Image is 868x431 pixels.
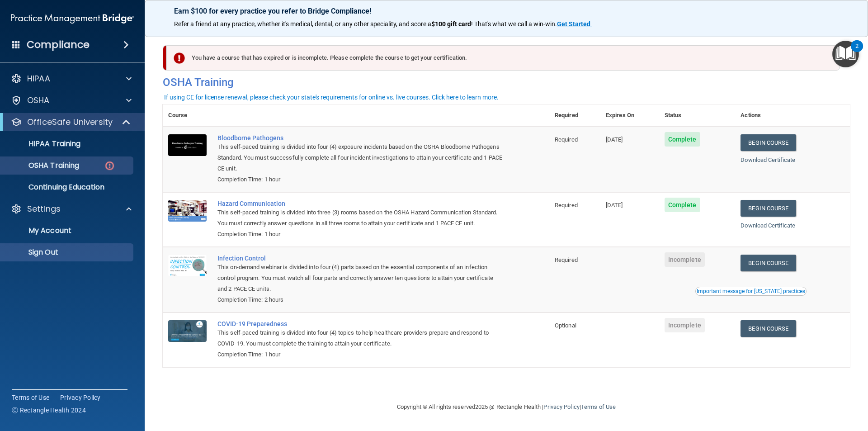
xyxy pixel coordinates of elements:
[741,222,795,229] a: Download Certificate
[665,132,700,147] span: Complete
[665,318,705,332] span: Incomplete
[659,104,736,127] th: Status
[11,73,132,84] a: HIPAA
[217,229,504,240] div: Completion Time: 1 hour
[741,200,796,217] a: Begin Course
[6,226,129,235] p: My Account
[606,136,623,143] span: [DATE]
[431,20,471,28] strong: $100 gift card
[27,38,90,51] h4: Compliance
[665,252,705,267] span: Incomplete
[741,156,795,163] a: Download Certificate
[741,255,796,271] a: Begin Course
[174,7,839,15] p: Earn $100 for every practice you refer to Bridge Compliance!
[600,104,659,127] th: Expires On
[27,95,50,106] p: OSHA
[555,322,576,329] span: Optional
[606,202,623,208] span: [DATE]
[665,198,700,212] span: Complete
[557,20,590,28] strong: Get Started
[695,287,807,296] button: Read this if you are a dental practitioner in the state of CA
[27,73,50,84] p: HIPAA
[27,117,113,128] p: OfficeSafe University
[217,349,504,360] div: Completion Time: 1 hour
[60,393,101,402] a: Privacy Policy
[217,294,504,305] div: Completion Time: 2 hours
[12,393,49,402] a: Terms of Use
[27,204,61,214] p: Settings
[217,320,504,327] a: COVID-19 Preparedness
[549,104,600,127] th: Required
[741,320,796,337] a: Begin Course
[217,207,504,229] div: This self-paced training is divided into three (3) rooms based on the OSHA Hazard Communication S...
[217,174,504,185] div: Completion Time: 1 hour
[217,200,504,207] a: Hazard Communication
[581,403,616,410] a: Terms of Use
[555,256,578,263] span: Required
[6,161,79,170] p: OSHA Training
[6,139,80,148] p: HIPAA Training
[217,134,504,142] a: Bloodborne Pathogens
[471,20,557,28] span: ! That's what we call a win-win.
[735,104,850,127] th: Actions
[697,289,805,294] div: Important message for [US_STATE] practices
[163,104,212,127] th: Course
[104,160,115,171] img: danger-circle.6113f641.png
[11,9,134,28] img: PMB logo
[341,393,671,422] div: Copyright © All rights reserved 2025 @ Rectangle Health | |
[555,202,578,208] span: Required
[543,403,579,410] a: Privacy Policy
[166,45,840,71] div: You have a course that has expired or is incomplete. Please complete the course to get your certi...
[217,142,504,174] div: This self-paced training is divided into four (4) exposure incidents based on the OSHA Bloodborne...
[163,93,500,102] button: If using CE for license renewal, please check your state's requirements for online vs. live cours...
[11,117,131,128] a: OfficeSafe University
[557,20,592,28] a: Get Started
[11,204,132,214] a: Settings
[174,20,431,28] span: Refer a friend at any practice, whether it's medical, dental, or any other speciality, and score a
[163,76,850,89] h4: OSHA Training
[164,94,499,100] div: If using CE for license renewal, please check your state's requirements for online vs. live cours...
[6,248,129,257] p: Sign Out
[555,136,578,143] span: Required
[217,255,504,262] a: Infection Control
[217,327,504,349] div: This self-paced training is divided into four (4) topics to help healthcare providers prepare and...
[217,262,504,294] div: This on-demand webinar is divided into four (4) parts based on the essential components of an inf...
[832,41,859,67] button: Open Resource Center, 2 new notifications
[174,52,185,64] img: exclamation-circle-solid-danger.72ef9ffc.png
[11,95,132,106] a: OSHA
[6,183,129,192] p: Continuing Education
[741,134,796,151] a: Begin Course
[12,406,86,415] span: Ⓒ Rectangle Health 2024
[855,46,859,58] div: 2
